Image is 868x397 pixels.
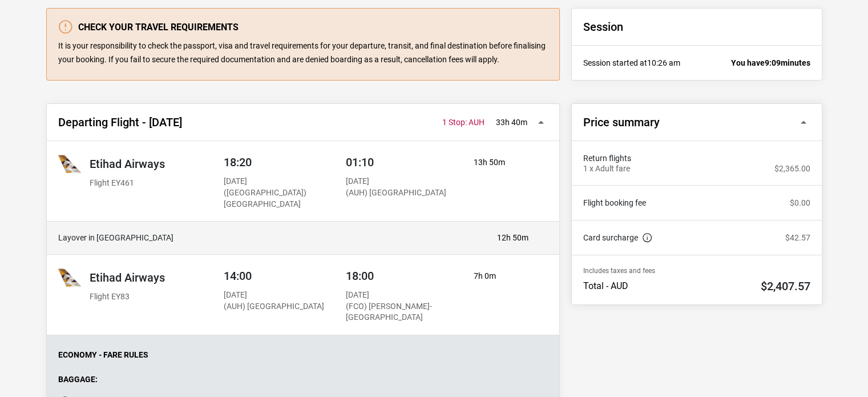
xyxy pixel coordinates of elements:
h2: Departing Flight - [DATE] [58,115,182,129]
span: 1 Stop: AUH [442,118,485,127]
h2: Price summary [583,115,660,129]
span: 18:20 [224,155,252,169]
p: 33h 40m [496,118,527,127]
p: 7h 0m [474,271,528,282]
span: 9:09 [765,58,781,67]
strong: Baggage: [58,375,98,384]
h3: Check your travel requirements [58,20,548,34]
p: [DATE] [346,290,451,301]
p: Flight EY83 [90,291,165,303]
h2: Etihad Airways [90,157,165,171]
img: Etihad Airways [58,266,81,289]
button: Price summary [572,104,822,141]
h2: $2,407.57 [761,279,810,293]
p: You have minutes [731,57,810,69]
p: 13h 50m [474,157,528,169]
p: Flight EY461 [90,178,165,189]
span: Return flights [583,153,810,164]
p: ([GEOGRAPHIC_DATA]) [GEOGRAPHIC_DATA] [224,187,329,210]
p: (AUH) [GEOGRAPHIC_DATA] [224,301,324,312]
p: Total - AUD [583,280,628,292]
p: $2,365.00 [774,164,810,174]
a: Card surcharge [583,232,652,243]
p: Includes taxes and fees [583,267,810,275]
a: Flight booking fee [583,197,646,208]
h2: Etihad Airways [90,271,165,284]
p: Economy - Fare Rules [58,350,548,360]
p: It is your responsibility to check the passport, visa and travel requirements for your departure,... [58,39,548,67]
h2: Session [583,20,810,34]
span: 18:00 [346,269,374,283]
p: Session started at [583,57,680,69]
p: $0.00 [790,198,810,208]
p: [DATE] [346,176,446,187]
p: (FCO) [PERSON_NAME]-[GEOGRAPHIC_DATA] [346,301,451,323]
p: [DATE] [224,290,324,301]
p: 1 x Adult fare [583,164,630,174]
button: Departing Flight - [DATE] 33h 40m 1 Stop: AUH [47,104,559,141]
h4: Layover in [GEOGRAPHIC_DATA] [58,233,486,243]
p: (AUH) [GEOGRAPHIC_DATA] [346,187,446,199]
p: $42.57 [785,233,810,243]
span: 14:00 [224,269,252,283]
p: 12h 50m [497,233,528,243]
img: Etihad Airways [58,153,81,175]
span: 10:26 am [647,58,680,67]
p: [DATE] [224,176,329,187]
span: 01:10 [346,155,374,169]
